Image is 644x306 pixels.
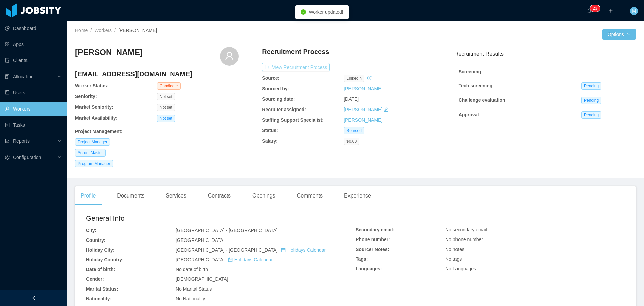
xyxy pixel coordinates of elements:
span: Reports [13,138,30,144]
i: icon: solution [5,74,10,79]
b: Recruiter assigned: [262,107,306,112]
span: Pending [581,111,601,119]
span: M [632,7,636,15]
h4: [EMAIL_ADDRESS][DOMAIN_NAME] [75,69,239,79]
span: / [114,28,116,33]
span: Program Manager [75,160,113,167]
span: No date of birth [176,267,208,272]
i: icon: check-circle [301,9,306,15]
b: Sourcing date: [262,96,295,102]
span: [GEOGRAPHIC_DATA] [176,237,225,243]
b: Secondary email: [356,227,394,232]
h3: [PERSON_NAME] [75,47,143,58]
i: icon: line-chart [5,139,10,143]
div: Openings [247,186,281,205]
span: Candidate [157,82,181,90]
b: Sourced by: [262,86,289,91]
div: Comments [291,186,328,205]
strong: Challenge evaluation [459,97,505,103]
div: Services [160,186,192,205]
a: icon: userWorkers [5,102,62,116]
h3: Recruitment Results [454,50,636,58]
span: Configuration [13,155,41,160]
b: Source: [262,75,279,81]
span: Not set [157,93,175,100]
b: Country: [86,237,105,243]
i: icon: user [225,51,234,61]
span: Allocation [13,74,34,79]
button: Optionsicon: down [602,29,636,40]
span: Pending [581,97,601,104]
span: Scrum Master [75,149,106,157]
b: Holiday Country: [86,257,124,262]
b: Languages: [356,266,382,271]
a: Workers [94,28,112,33]
i: icon: bell [587,8,592,13]
div: Contracts [203,186,236,205]
b: Market Availability: [75,115,118,121]
span: No phone number [445,237,483,242]
b: Gender: [86,276,104,282]
b: Status: [262,128,278,133]
span: [GEOGRAPHIC_DATA] - [GEOGRAPHIC_DATA] [176,228,278,233]
a: [PERSON_NAME] [344,107,382,112]
span: No Nationality [176,296,205,301]
span: Pending [581,82,601,90]
span: $0.00 [344,138,359,145]
div: Profile [75,186,101,205]
a: icon: profileTasks [5,118,62,132]
b: Nationality: [86,296,111,301]
span: No Languages [445,266,476,271]
span: / [90,28,92,33]
span: Not set [157,115,175,122]
i: icon: edit [384,107,388,112]
span: linkedin [344,75,364,82]
i: icon: plus [608,8,613,13]
span: No secondary email [445,227,487,232]
span: Worker updated! [309,9,343,15]
sup: 23 [590,5,600,12]
b: Tags: [356,256,368,262]
p: 2 [593,5,595,12]
span: Sourced [344,127,364,134]
a: icon: exportView Recruitment Process [262,64,330,70]
a: [PERSON_NAME] [344,117,382,123]
b: Holiday City: [86,247,115,253]
a: icon: calendarHolidays Calendar [228,257,273,262]
span: Not set [157,104,175,111]
a: icon: calendarHolidays Calendar [281,247,326,253]
button: icon: exportView Recruitment Process [262,63,330,71]
a: [PERSON_NAME] [344,86,382,91]
div: Experience [339,186,376,205]
b: Sourcer Notes: [356,247,389,252]
i: icon: history [367,76,372,80]
span: [GEOGRAPHIC_DATA] - [GEOGRAPHIC_DATA] [176,247,326,253]
a: icon: auditClients [5,54,62,67]
a: Home [75,28,88,33]
strong: Tech screening [459,83,493,88]
i: icon: calendar [281,248,286,252]
span: [PERSON_NAME] [118,28,157,33]
p: 3 [595,5,597,12]
h4: Recruitment Process [262,47,329,56]
i: icon: setting [5,155,10,160]
i: icon: calendar [228,257,233,262]
span: No Marital Status [176,286,212,292]
strong: Approval [459,112,479,117]
b: City: [86,228,96,233]
b: Project Management : [75,129,123,134]
b: Seniority: [75,94,97,99]
b: Date of birth: [86,267,115,272]
b: Staffing Support Specialist: [262,117,324,123]
strong: Screening [459,69,481,74]
span: [DATE] [344,96,359,102]
a: icon: appstoreApps [5,38,62,51]
div: Documents [112,186,150,205]
a: icon: pie-chartDashboard [5,21,62,35]
span: Project Manager [75,138,110,146]
b: Worker Status: [75,83,108,88]
b: Market Seniority: [75,104,113,110]
a: icon: robotUsers [5,86,62,99]
b: Marital Status: [86,286,118,292]
span: [DEMOGRAPHIC_DATA] [176,276,228,282]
